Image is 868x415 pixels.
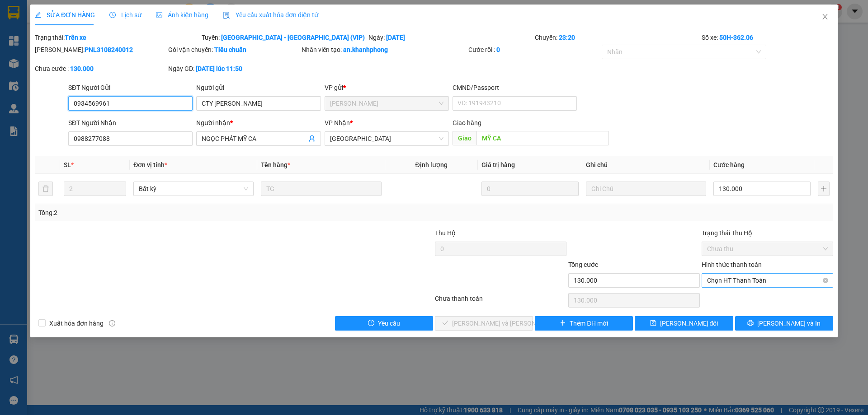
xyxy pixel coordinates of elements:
span: plus [560,320,566,327]
b: Trên xe [65,34,86,41]
div: Trạng thái: [34,33,201,42]
img: icon [223,12,230,19]
button: Close [812,5,838,30]
span: save [650,320,656,327]
span: SL [64,161,71,168]
button: exclamation-circleYêu cầu [335,316,433,331]
span: printer [747,320,754,327]
span: Nha Trang [330,132,443,145]
span: Giá trị hàng [481,161,515,168]
span: Đơn vị tính [133,161,167,168]
span: Yêu cầu [378,318,400,328]
span: exclamation-circle [368,320,374,327]
b: 0 [496,46,500,53]
span: Chưa thu [707,242,828,256]
button: check[PERSON_NAME] và [PERSON_NAME] hàng [435,316,533,331]
div: Nhân viên tạo: [302,45,467,55]
div: VP gửi [325,83,449,93]
span: Xuất hóa đơn hàng [46,318,107,328]
div: Người gửi [196,83,321,93]
div: Chưa thanh toán [434,294,567,309]
div: Tuyến: [201,33,368,42]
div: Chưa cước : [35,64,166,74]
div: Người nhận [196,118,321,128]
b: 50H-362.06 [719,34,753,41]
b: [DATE] lúc 11:50 [196,65,242,72]
span: Thêm ĐH mới [570,318,608,328]
span: picture [156,12,162,18]
span: Tên hàng [261,161,290,168]
span: Tổng cước [568,261,598,268]
button: save[PERSON_NAME] đổi [635,316,733,331]
b: Tiêu chuẩn [214,46,246,53]
span: Bất kỳ [139,182,248,196]
span: [PERSON_NAME] đổi [660,318,718,328]
label: Hình thức thanh toán [702,261,762,268]
div: Ngày GD: [168,64,300,74]
b: [GEOGRAPHIC_DATA] - [GEOGRAPHIC_DATA] (VIP) [221,34,365,41]
span: info-circle [109,320,115,326]
div: [PERSON_NAME]: [35,45,166,55]
span: clock-circle [109,12,116,18]
span: Ảnh kiện hàng [156,11,208,19]
b: 130.000 [70,65,94,72]
button: plusThêm ĐH mới [535,316,633,331]
input: 0 [481,182,579,196]
div: Chuyến: [534,33,701,42]
button: delete [38,182,53,196]
div: Số xe: [701,33,834,42]
b: [DATE] [386,34,405,41]
span: Lịch sử [109,11,142,19]
span: Giao [453,131,476,145]
b: PNL3108240012 [85,46,133,53]
span: user-add [308,135,316,142]
span: SỬA ĐƠN HÀNG [35,11,95,19]
span: Thu Hộ [435,229,456,237]
b: 23:20 [559,34,575,41]
input: VD: Bàn, Ghế [261,182,381,196]
span: [PERSON_NAME] và In [757,318,821,328]
button: printer[PERSON_NAME] và In [735,316,833,331]
th: Ghi chú [582,156,710,174]
div: Gói vận chuyển: [168,45,300,55]
div: Ngày: [368,33,534,42]
span: Giao hàng [453,119,481,126]
input: Ghi Chú [586,182,706,196]
b: an.khanhphong [343,46,388,53]
span: edit [35,12,41,18]
div: SĐT Người Gửi [68,83,193,93]
span: Chọn HT Thanh Toán [707,274,828,287]
div: Trạng thái Thu Hộ [702,228,833,238]
div: Tổng: 2 [38,208,335,218]
span: Phạm Ngũ Lão [330,97,443,110]
input: Dọc đường [476,131,609,145]
div: Cước rồi : [468,45,600,55]
span: close [821,13,829,20]
span: Yêu cầu xuất hóa đơn điện tử [223,11,318,19]
span: close-circle [823,278,828,283]
div: CMND/Passport [453,83,577,93]
span: Định lượng [415,161,448,168]
span: Cước hàng [713,161,745,168]
button: plus [818,182,830,196]
div: SĐT Người Nhận [68,118,193,128]
span: VP Nhận [325,119,350,126]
